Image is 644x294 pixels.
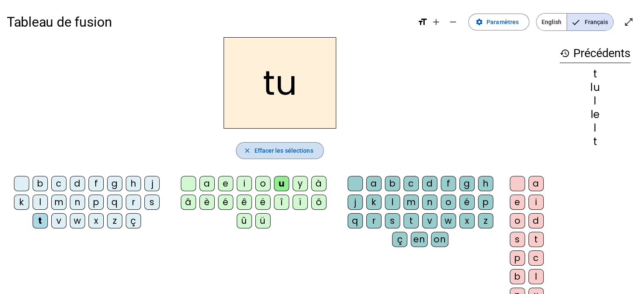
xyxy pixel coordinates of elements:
div: o [255,176,271,191]
button: Paramètres [468,14,529,30]
div: t [560,69,630,79]
div: t [560,137,630,147]
div: r [366,213,381,228]
div: l [560,96,630,106]
div: j [348,195,363,210]
div: î [274,195,289,210]
div: p [478,195,493,210]
div: e [510,195,525,210]
div: a [199,176,215,191]
div: g [107,176,122,191]
div: u [274,176,289,191]
div: s [385,213,400,228]
div: on [431,232,448,247]
span: Effacer les sélections [254,146,313,156]
mat-icon: remove [448,17,458,27]
mat-icon: format_size [417,17,428,27]
div: lu [560,82,630,93]
button: Augmenter la taille de la police [428,14,445,30]
div: f [441,176,456,191]
div: q [107,195,122,210]
h2: tu [224,37,336,129]
h3: Précédents [560,44,630,63]
div: w [70,213,85,228]
span: Français [567,14,613,30]
mat-icon: open_in_full [624,17,634,27]
div: x [459,213,475,228]
span: English [536,14,567,30]
div: m [51,195,66,210]
h1: Tableau de fusion [7,8,411,36]
div: d [70,176,85,191]
div: le [560,110,630,120]
div: f [88,176,104,191]
div: o [510,213,525,228]
mat-icon: settings [475,18,483,26]
div: x [88,213,104,228]
div: ô [311,195,326,210]
div: l [33,195,48,210]
div: n [422,195,437,210]
div: l [560,123,630,133]
button: Entrer en plein écran [620,14,637,30]
div: y [293,176,308,191]
div: w [441,213,456,228]
div: d [528,213,544,228]
div: ï [293,195,308,210]
div: m [404,195,419,210]
div: i [528,195,544,210]
div: z [107,213,122,228]
div: h [126,176,141,191]
div: é [459,195,475,210]
div: t [528,232,544,247]
div: û [237,213,252,228]
div: é [218,195,233,210]
div: ç [126,213,141,228]
div: en [411,232,428,247]
span: Paramètres [486,17,519,27]
button: Diminuer la taille de la police [445,14,462,30]
div: i [237,176,252,191]
div: a [528,176,544,191]
div: b [385,176,400,191]
mat-icon: add [431,17,441,27]
div: l [528,269,544,284]
div: â [181,195,196,210]
div: r [126,195,141,210]
div: l [385,195,400,210]
div: j [144,176,160,191]
div: z [478,213,493,228]
div: o [441,195,456,210]
div: v [422,213,437,228]
div: b [510,269,525,284]
div: q [348,213,363,228]
div: k [14,195,29,210]
mat-button-toggle-group: Language selection [536,13,614,31]
div: g [459,176,475,191]
div: t [404,213,419,228]
mat-icon: history [560,48,570,58]
div: à [311,176,326,191]
div: v [51,213,66,228]
div: e [218,176,233,191]
div: s [510,232,525,247]
div: d [422,176,437,191]
div: s [144,195,160,210]
div: a [366,176,381,191]
div: ë [255,195,271,210]
div: ü [255,213,271,228]
div: h [478,176,493,191]
div: c [404,176,419,191]
div: t [33,213,48,228]
div: k [366,195,381,210]
div: è [199,195,215,210]
div: n [70,195,85,210]
div: p [88,195,104,210]
div: ê [237,195,252,210]
div: p [510,250,525,266]
mat-icon: close [243,147,251,154]
div: c [51,176,66,191]
div: b [33,176,48,191]
button: Effacer les sélections [236,142,323,159]
div: c [528,250,544,266]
